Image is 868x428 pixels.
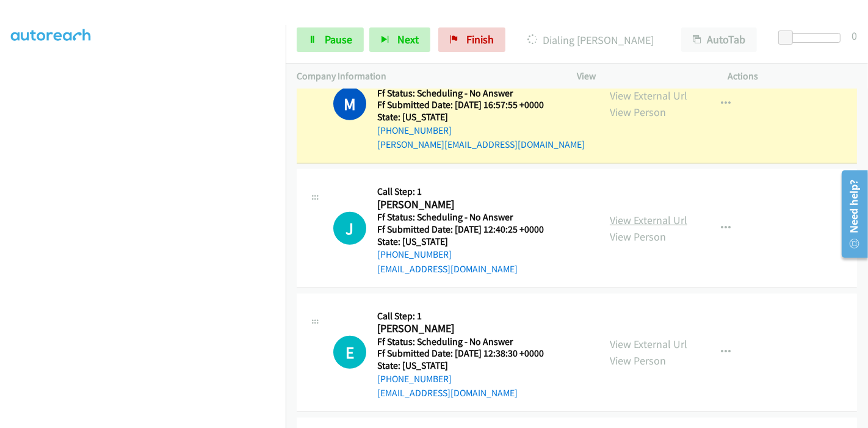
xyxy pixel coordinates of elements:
a: [PHONE_NUMBER] [377,125,452,136]
h5: Ff Status: Scheduling - No Answer [377,87,585,100]
h1: E [333,336,366,369]
h2: [PERSON_NAME] [377,322,559,336]
div: The call is yet to be attempted [333,212,366,245]
p: Actions [728,69,858,84]
p: Dialing [PERSON_NAME] [522,32,659,48]
a: View External Url [610,213,687,227]
h2: [PERSON_NAME] [377,198,559,212]
a: [PHONE_NUMBER] [377,373,452,385]
h5: State: [US_STATE] [377,111,585,123]
h5: State: [US_STATE] [377,360,559,372]
div: 0 [852,27,857,44]
a: [EMAIL_ADDRESS][DOMAIN_NAME] [377,387,518,399]
iframe: Resource Center [833,165,868,263]
a: Finish [438,27,505,52]
a: View Person [610,105,666,119]
span: Pause [325,32,352,46]
h5: Ff Submitted Date: [DATE] 12:40:25 +0000 [377,223,559,236]
a: Pause [297,27,364,52]
a: View External Url [610,89,687,103]
a: View Person [610,230,666,244]
h5: Ff Submitted Date: [DATE] 16:57:55 +0000 [377,99,585,111]
a: View External Url [610,337,687,351]
h1: M [333,87,366,120]
span: Finish [466,32,494,46]
h5: Call Step: 1 [377,310,559,322]
a: [PHONE_NUMBER] [377,248,452,260]
h5: Ff Status: Scheduling - No Answer [377,336,559,348]
button: AutoTab [681,27,757,52]
span: Next [397,32,419,46]
h5: Ff Submitted Date: [DATE] 12:38:30 +0000 [377,347,559,360]
button: Next [369,27,430,52]
a: [EMAIL_ADDRESS][DOMAIN_NAME] [377,263,518,275]
p: Company Information [297,69,555,84]
a: View Person [610,354,666,368]
h1: J [333,212,366,245]
div: Delay between calls (in seconds) [784,33,841,43]
h5: Call Step: 1 [377,186,559,198]
a: [PERSON_NAME][EMAIL_ADDRESS][DOMAIN_NAME] [377,139,585,150]
h5: Ff Status: Scheduling - No Answer [377,211,559,223]
div: The call is yet to be attempted [333,336,366,369]
h5: State: [US_STATE] [377,236,559,248]
p: View [577,69,706,84]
